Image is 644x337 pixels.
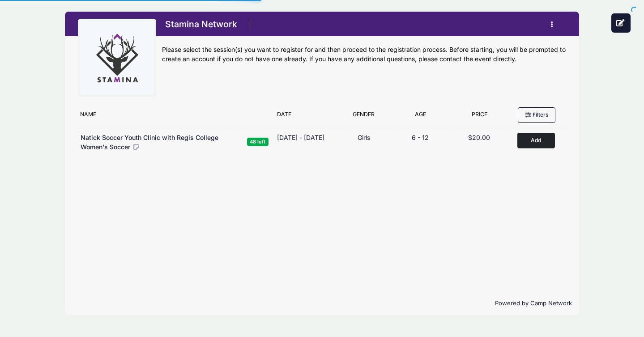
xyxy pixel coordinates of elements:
[518,107,555,122] button: Filters
[247,138,269,146] span: 48 left
[162,45,566,64] div: Please select the session(s) you want to register for and then proceed to the registration proces...
[412,134,429,141] span: 6 - 12
[450,110,509,123] div: Price
[277,133,324,142] div: [DATE] - [DATE]
[273,110,337,123] div: Date
[391,110,450,123] div: Age
[81,134,218,151] span: Natick Soccer Youth Clinic with Regis College Women's Soccer
[358,134,370,141] span: Girls
[337,110,391,123] div: Gender
[468,134,490,141] span: $20.00
[76,110,273,123] div: Name
[162,17,240,32] h1: Stamina Network
[517,133,555,148] button: Add
[84,25,151,92] img: logo
[72,299,572,308] p: Powered by Camp Network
